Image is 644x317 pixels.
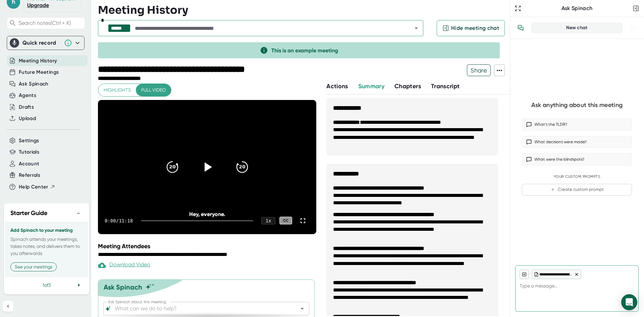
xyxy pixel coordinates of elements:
[19,148,39,156] button: Tutorials
[437,20,505,36] button: Hide meeting chat
[522,184,632,196] button: Create custom prompt
[104,86,131,94] span: Highlights
[136,84,171,96] button: Full video
[261,217,275,224] div: 1 x
[431,82,460,91] button: Transcript
[19,183,55,191] button: Help Center
[631,4,641,13] button: Close conversation sidebar
[19,160,39,168] button: Account
[19,80,49,88] button: Ask Spinach
[523,5,631,12] div: Ask Spinach
[120,211,294,217] div: Hey, everyone.
[98,261,150,269] div: Paid feature
[271,47,338,54] span: This is an example meeting
[467,64,491,76] button: Share
[326,82,348,91] button: Actions
[536,25,618,31] div: New chat
[43,282,51,288] span: 1 of 3
[10,236,83,257] p: Spinach attends your meetings, takes notes, and delivers them to you afterwards
[451,24,499,32] span: Hide meeting chat
[104,283,142,291] div: Ask Spinach
[19,115,36,122] button: Upload
[394,83,421,90] span: Chapters
[621,294,637,310] div: Open Intercom Messenger
[522,174,632,179] div: Your Custom Prompts
[10,36,82,50] div: Quick record
[141,86,166,94] span: Full video
[467,64,490,76] span: Share
[22,40,61,46] div: Quick record
[19,183,48,191] span: Help Center
[513,4,523,13] button: Expand to Ask Spinach page
[27,2,49,8] a: Upgrade
[326,83,348,90] span: Actions
[412,23,421,33] button: Open
[522,136,632,148] button: What decisions were made?
[113,304,287,313] input: What can we do to help?
[522,153,632,165] button: What were the blindspots?
[19,57,57,65] button: Meeting History
[531,101,623,109] div: Ask anything about this meeting
[431,83,460,90] span: Transcript
[19,171,40,179] button: Referrals
[105,218,133,223] div: 0:00 / 11:18
[3,301,13,312] button: Collapse sidebar
[298,304,307,313] button: Open
[19,92,36,99] button: Agents
[358,82,384,91] button: Summary
[98,84,136,96] button: Highlights
[74,208,83,218] button: −
[10,228,83,233] h3: Add Spinach to your meeting
[279,217,292,224] div: CC
[10,209,47,218] h2: Starter Guide
[18,20,83,26] span: Search notes (Ctrl + K)
[394,82,421,91] button: Chapters
[19,68,59,76] button: Future Meetings
[358,83,384,90] span: Summary
[98,243,318,250] div: Meeting Attendees
[19,103,34,111] button: Drafts
[98,4,188,16] h3: Meeting History
[19,137,39,145] button: Settings
[10,262,57,271] button: See your meetings
[522,118,632,130] button: What’s the TLDR?
[514,21,527,35] button: View conversation history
